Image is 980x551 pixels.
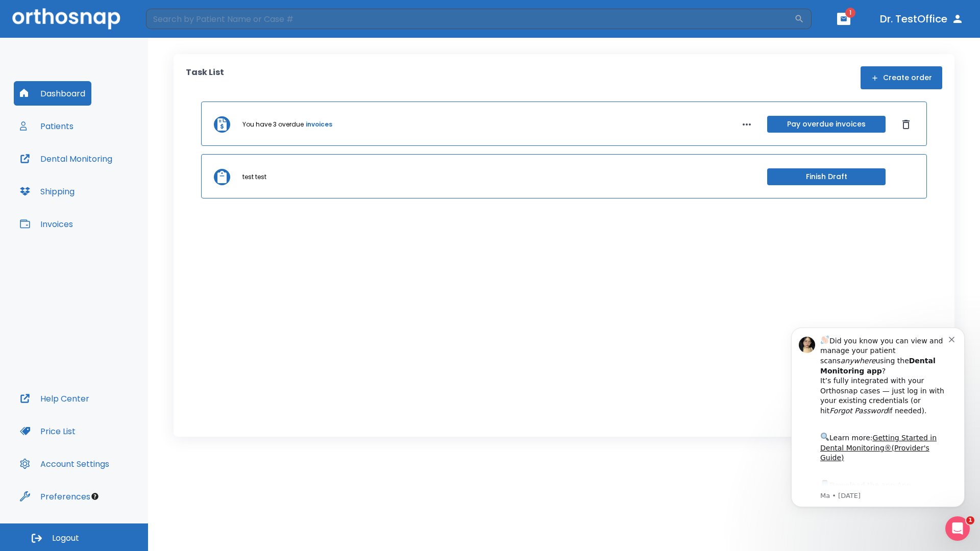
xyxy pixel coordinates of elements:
[14,179,81,204] button: Shipping
[14,146,118,171] button: Dental Monitoring
[306,120,332,129] a: invoices
[242,172,266,182] p: test test
[861,66,942,89] button: Create order
[945,516,970,541] iframe: Intercom live chat
[898,116,914,133] button: Dismiss
[90,492,100,501] div: Tooltip anchor
[767,116,886,133] button: Pay overdue invoices
[14,386,95,411] button: Help Center
[12,8,120,29] img: Orthosnap
[776,315,980,546] iframe: Intercom notifications message
[146,9,794,29] input: Search by Patient Name or Case #
[767,168,886,185] button: Finish Draft
[14,484,96,509] button: Preferences
[966,516,974,524] span: 1
[876,10,968,28] button: Dr. TestOffice
[14,212,79,236] button: Invoices
[14,114,80,138] button: Patients
[14,452,115,476] button: Account Settings
[52,533,79,544] span: Logout
[14,419,82,443] button: Price List
[242,120,304,129] p: You have 3 overdue
[14,81,91,106] button: Dashboard
[845,8,855,18] span: 1
[186,66,224,89] p: Task List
